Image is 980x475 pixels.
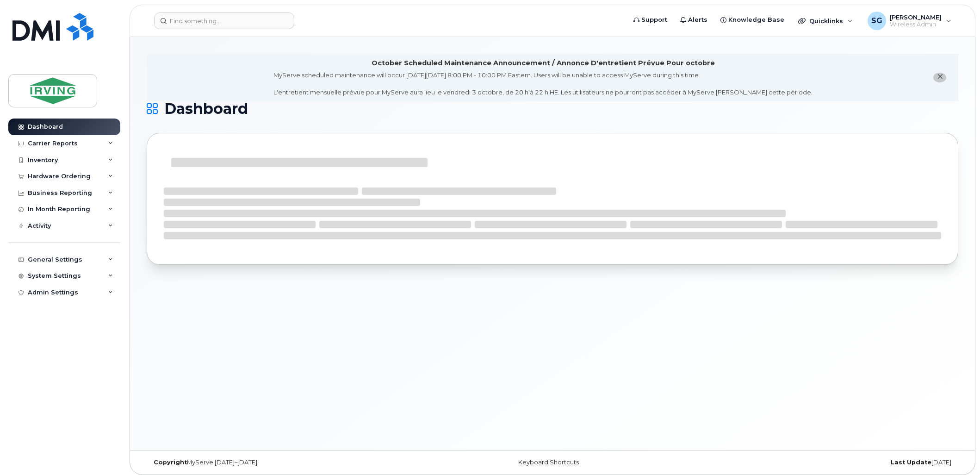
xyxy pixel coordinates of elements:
a: Keyboard Shortcuts [518,459,579,466]
div: MyServe scheduled maintenance will occur [DATE][DATE] 8:00 PM - 10:00 PM Eastern. Users will be u... [273,71,813,97]
div: October Scheduled Maintenance Announcement / Annonce D'entretient Prévue Pour octobre [372,58,715,68]
div: MyServe [DATE]–[DATE] [147,459,417,466]
span: Dashboard [164,102,248,116]
div: [DATE] [688,459,958,466]
button: close notification [933,73,946,82]
strong: Last Update [891,459,931,466]
strong: Copyright [154,459,187,466]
